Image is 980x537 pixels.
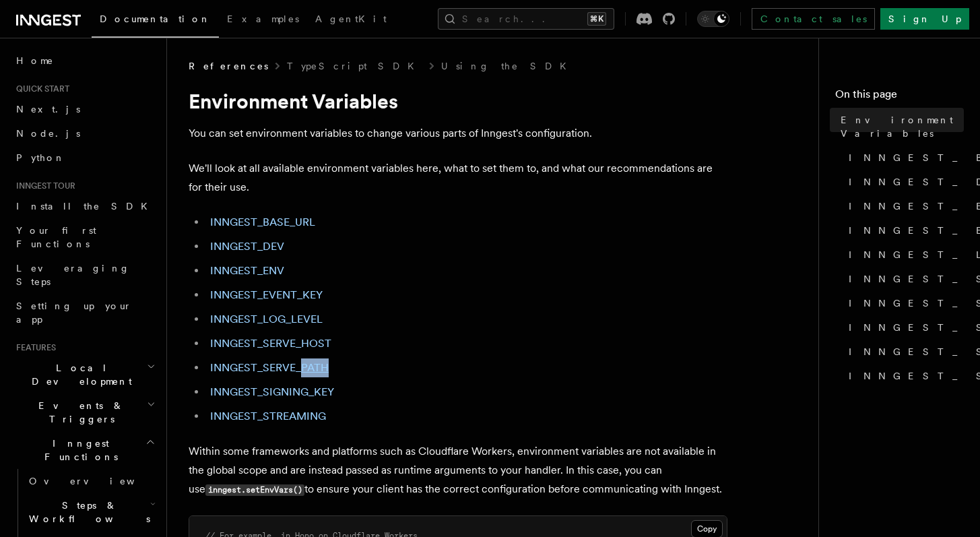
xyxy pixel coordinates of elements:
button: Events & Triggers [11,393,158,431]
a: Python [11,146,158,170]
a: INNGEST_LOG_LEVEL [210,313,323,325]
span: Overview [29,476,168,486]
span: Node.js [16,128,80,139]
code: inngest.setEnvVars() [205,484,304,496]
a: Sign Up [880,8,969,30]
span: Events & Triggers [11,399,147,426]
a: INNGEST_SERVE_HOST [843,267,964,291]
a: INNGEST_SIGNING_KEY [843,315,964,340]
a: Your first Functions [11,218,158,256]
a: INNGEST_SIGNING_KEY_FALLBACK [843,340,964,364]
span: Steps & Workflows [24,499,150,526]
span: Inngest tour [11,181,75,191]
a: INNGEST_SIGNING_KEY [210,385,334,398]
span: Install the SDK [16,201,156,212]
span: Home [16,54,54,67]
kbd: ⌘K [587,12,606,26]
a: INNGEST_EVENT_KEY [210,288,323,301]
span: Next.js [16,104,80,115]
span: Setting up your app [16,301,132,325]
button: Search...⌘K [438,8,614,30]
a: INNGEST_SERVE_HOST [210,337,331,350]
button: Steps & Workflows [24,493,158,531]
a: INNGEST_LOG_LEVEL [843,243,964,267]
a: INNGEST_EVENT_KEY [843,218,964,243]
a: AgentKit [307,4,395,36]
span: Inngest Functions [11,437,145,464]
span: Features [11,342,56,353]
span: Environment Variables [841,113,964,140]
a: Using the SDK [441,59,575,73]
a: INNGEST_DEV [843,170,964,194]
a: INNGEST_ENV [843,194,964,218]
span: References [189,59,268,73]
a: Next.js [11,97,158,121]
span: Quick start [11,84,69,94]
a: INNGEST_DEV [210,240,284,253]
a: Overview [24,469,158,493]
span: Local Development [11,361,147,388]
span: Leveraging Steps [16,263,130,287]
a: Setting up your app [11,294,158,331]
a: Home [11,49,158,73]
a: INNGEST_STREAMING [210,410,326,422]
a: INNGEST_ENV [210,264,284,277]
h4: On this page [835,86,964,108]
span: AgentKit [315,13,387,24]
a: Examples [219,4,307,36]
a: Contact sales [752,8,875,30]
span: Documentation [100,13,211,24]
button: Inngest Functions [11,431,158,469]
button: Toggle dark mode [697,11,729,27]
span: Examples [227,13,299,24]
a: INNGEST_SERVE_PATH [210,361,329,374]
a: INNGEST_SERVE_PATH [843,291,964,315]
p: We'll look at all available environment variables here, what to set them to, and what our recomme... [189,159,727,197]
a: INNGEST_BASE_URL [210,216,315,228]
p: You can set environment variables to change various parts of Inngest's configuration. [189,124,727,143]
a: Install the SDK [11,194,158,218]
span: Your first Functions [16,225,96,249]
h1: Environment Variables [189,89,727,113]
a: TypeScript SDK [287,59,422,73]
span: Python [16,152,65,163]
a: Leveraging Steps [11,256,158,294]
button: Local Development [11,356,158,393]
p: Within some frameworks and platforms such as Cloudflare Workers, environment variables are not av... [189,442,727,499]
a: Environment Variables [835,108,964,146]
a: Node.js [11,121,158,146]
a: INNGEST_BASE_URL [843,146,964,170]
a: Documentation [92,4,219,38]
a: INNGEST_STREAMING [843,364,964,388]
